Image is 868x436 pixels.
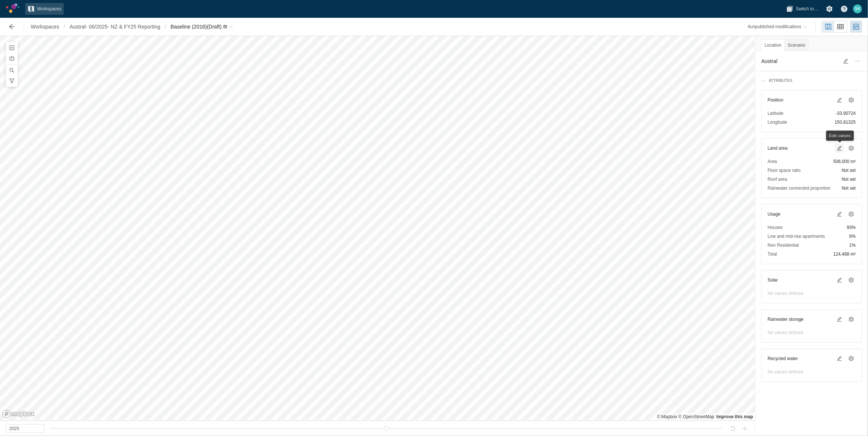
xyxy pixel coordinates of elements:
[768,355,798,362] h3: Recycled water
[31,23,59,30] span: Workspaces
[25,3,64,15] a: Workspaces
[768,176,787,183] span: Roof area
[67,21,163,33] a: Austral- 06/2025- NZ & FY25 Reporting
[768,224,783,231] span: Houses
[796,5,818,13] span: Switch to…
[768,119,787,126] span: Longitude
[768,210,781,218] h3: Usage
[784,3,821,15] button: Switch to…
[842,176,856,183] span: Not set
[842,184,856,192] span: Not set
[768,144,788,152] h3: Land area
[768,96,784,104] h3: Position
[2,410,35,418] a: Mapbox logo
[849,242,856,249] span: 1%
[835,21,847,32] a: Grid view (Ctrl+Shift+2)
[761,39,785,51] div: Location
[853,4,862,13] div: SA
[163,21,168,33] span: /
[678,414,714,419] a: OpenStreetMap
[768,276,778,284] h3: Solar
[768,316,804,323] h3: Rainwater storage
[784,39,808,51] div: Scenario
[847,224,856,231] span: 93%
[657,414,677,419] a: Mapbox
[826,131,854,141] div: Edit values
[168,21,236,33] button: Baseline (2016)(Draft)
[849,233,856,240] span: 6%
[745,21,809,33] button: 4unpublished modifications
[768,167,801,174] span: Floor space ratio
[768,242,799,249] span: Non Residential
[842,167,856,174] span: Not set
[61,21,67,33] span: /
[768,158,777,165] span: Area
[835,119,856,126] span: 150.81325
[836,110,856,117] span: -33.90724
[29,21,61,33] a: Workspaces
[768,233,825,240] span: Low and mid-rise apartments
[768,184,831,192] span: Rainwater connected proportion
[833,250,856,258] span: 124,488 m²
[758,74,865,87] div: Attributes
[37,5,61,13] span: Workspaces
[748,23,801,30] div: 4 unpublished modification s
[833,158,856,165] span: 508,000 m²
[717,414,753,419] a: Map feedback
[768,250,777,258] span: Total
[70,23,160,30] span: Austral- 06/2025- NZ & FY25 Reporting
[768,291,804,296] span: No values defined.
[761,57,838,66] textarea: Austral
[768,110,784,117] span: Latitude
[29,21,236,33] nav: Breadcrumb
[766,77,792,84] div: Attributes
[768,330,804,335] span: No values defined.
[768,369,804,375] span: No values defined.
[822,21,834,32] button: Map view (Ctrl+Shift+1)
[171,24,222,30] span: Baseline (2016) (Draft)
